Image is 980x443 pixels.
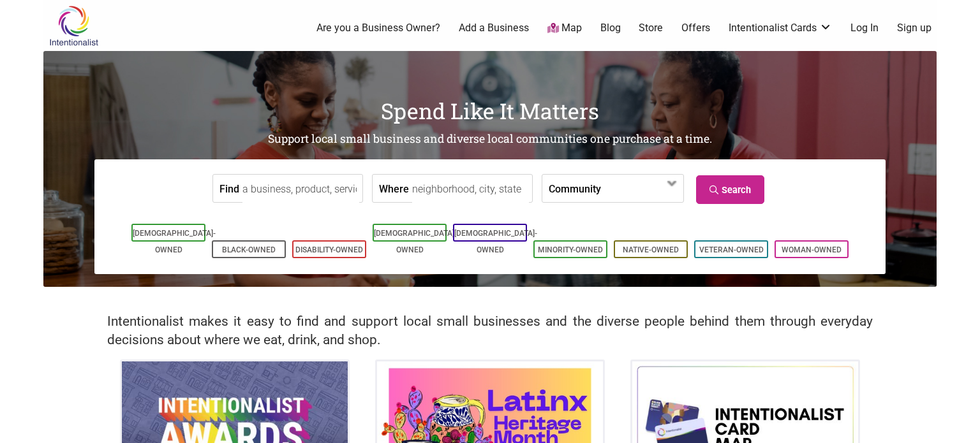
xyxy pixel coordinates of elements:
a: Black-Owned [222,245,276,254]
h2: Support local small business and diverse local communities one purchase at a time. [43,131,937,147]
a: Native-Owned [623,245,679,254]
a: Woman-Owned [782,245,842,254]
a: Sign up [897,21,932,35]
h2: Intentionalist makes it easy to find and support local small businesses and the diverse people be... [107,312,873,349]
label: Community [549,175,601,202]
a: Disability-Owned [295,245,363,254]
a: Add a Business [459,21,529,35]
input: neighborhood, city, state [412,175,529,203]
h1: Spend Like It Matters [43,96,937,126]
a: Minority-Owned [538,245,603,254]
a: Blog [600,21,621,35]
label: Find [219,175,239,202]
a: [DEMOGRAPHIC_DATA]-Owned [374,229,457,254]
a: Log In [850,21,879,35]
a: [DEMOGRAPHIC_DATA]-Owned [454,229,537,254]
a: Veteran-Owned [699,245,764,254]
a: Store [639,21,663,35]
a: Offers [681,21,710,35]
img: Intentionalist [43,5,104,47]
a: Search [696,175,764,204]
a: [DEMOGRAPHIC_DATA]-Owned [133,229,216,254]
label: Where [379,175,409,202]
a: Are you a Business Owner? [316,21,440,35]
a: Intentionalist Cards [729,21,832,35]
a: Map [547,21,582,36]
input: a business, product, service [242,175,359,203]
